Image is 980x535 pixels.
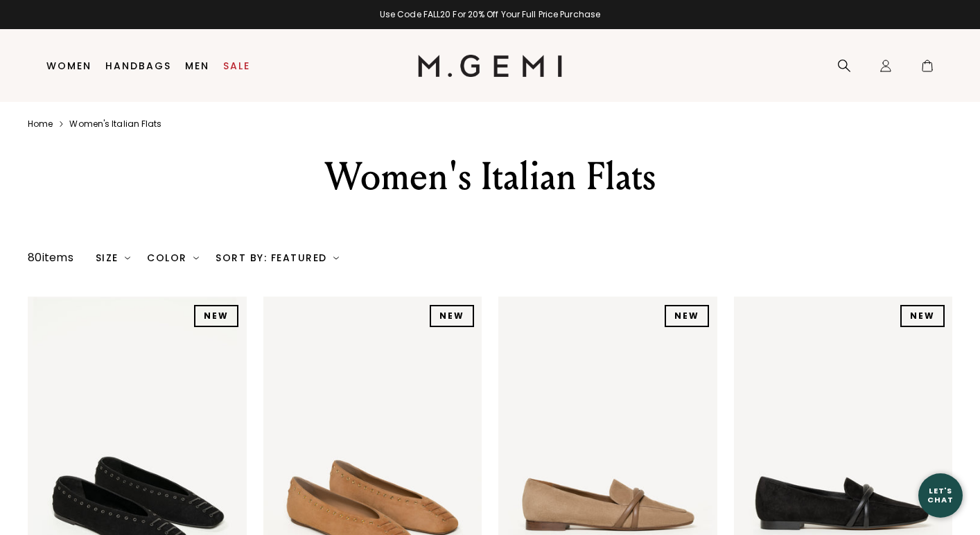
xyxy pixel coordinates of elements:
[665,305,709,327] div: NEW
[46,60,91,71] a: Women
[28,119,53,130] a: Home
[69,119,161,130] a: Women's italian flats
[333,255,339,261] img: chevron-down.svg
[105,60,171,71] a: Handbags
[918,486,963,504] div: Let's Chat
[28,249,73,266] div: 80 items
[430,305,474,327] div: NEW
[193,255,199,261] img: chevron-down.svg
[900,305,945,327] div: NEW
[216,252,339,263] div: Sort By: Featured
[194,305,238,327] div: NEW
[96,252,131,263] div: Size
[223,60,250,71] a: Sale
[147,252,199,263] div: Color
[185,60,209,71] a: Men
[125,255,130,261] img: chevron-down.svg
[233,152,747,202] div: Women's Italian Flats
[418,55,563,77] img: M.Gemi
